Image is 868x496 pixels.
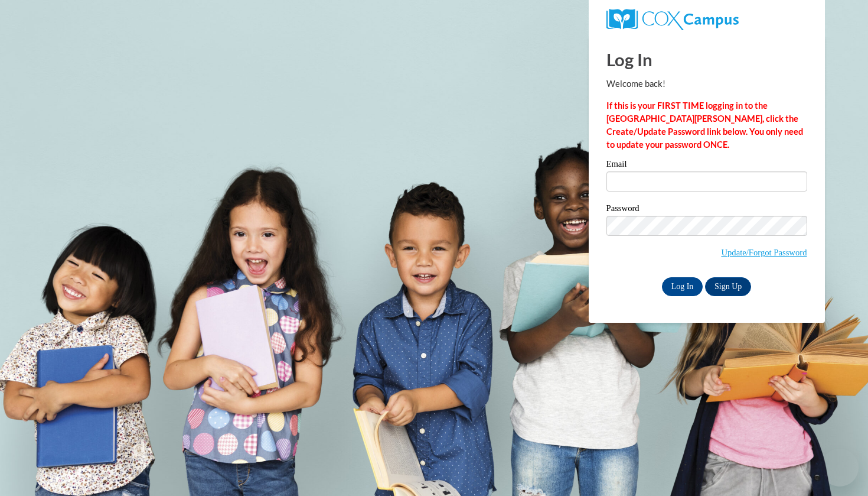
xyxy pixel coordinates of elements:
strong: If this is your FIRST TIME logging in to the [GEOGRAPHIC_DATA][PERSON_NAME], click the Create/Upd... [606,101,803,150]
label: Password [606,204,807,216]
label: Email [606,160,807,171]
iframe: Button to launch messaging window [821,449,859,487]
input: Log In [662,277,703,296]
a: COX Campus [606,9,807,30]
a: Sign Up [705,277,751,296]
a: Update/Forgot Password [721,248,807,257]
img: COX Campus [606,9,739,30]
p: Welcome back! [606,77,807,90]
h1: Log In [606,47,807,72]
